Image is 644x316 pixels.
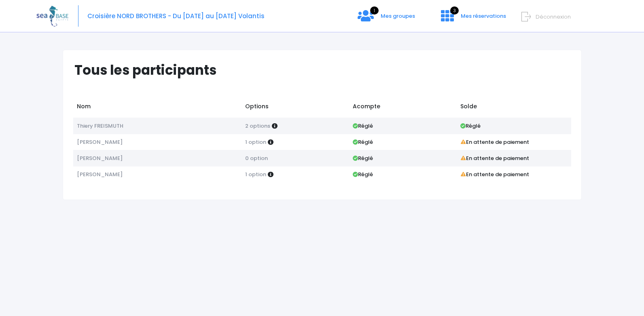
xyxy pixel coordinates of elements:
td: Nom [73,98,241,118]
span: 1 [370,6,379,15]
strong: En attente de paiement [460,171,529,178]
span: [PERSON_NAME] [77,138,123,146]
span: [PERSON_NAME] [77,171,123,178]
strong: Réglé [353,171,373,178]
strong: En attente de paiement [460,138,529,146]
span: Thiery FREISMUTH [77,122,123,130]
span: 1 option [245,171,266,178]
span: 2 options [245,122,270,130]
span: 0 option [245,154,268,162]
h1: Tous les participants [74,62,577,78]
span: 3 [450,6,459,15]
td: Acompte [349,98,457,118]
span: Croisière NORD BROTHERS - Du [DATE] au [DATE] Volantis [87,12,265,20]
span: Mes réservations [461,12,506,20]
strong: Réglé [353,138,373,146]
strong: En attente de paiement [460,154,529,162]
td: Solde [457,98,571,118]
span: [PERSON_NAME] [77,154,123,162]
span: Déconnexion [536,13,571,21]
span: 1 option [245,138,266,146]
span: Mes groupes [381,12,415,20]
a: 1 Mes groupes [351,15,422,23]
a: 3 Mes réservations [434,15,511,23]
strong: Réglé [460,122,481,130]
td: Options [241,98,349,118]
strong: Réglé [353,122,373,130]
strong: Réglé [353,154,373,162]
